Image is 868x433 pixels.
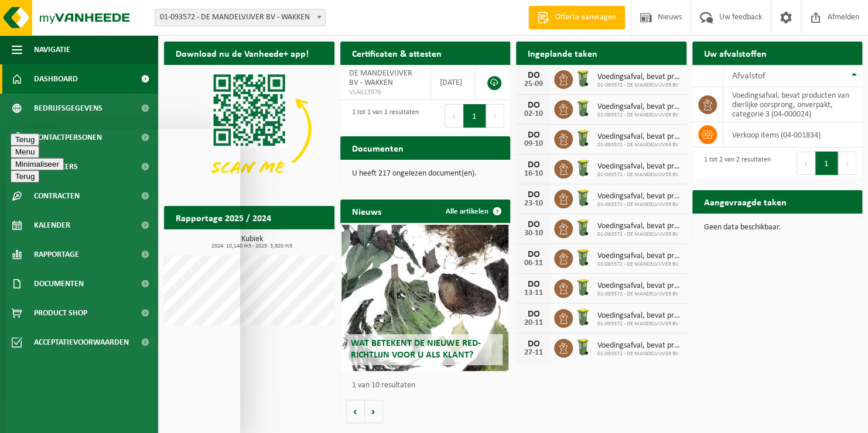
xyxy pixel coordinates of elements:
[34,123,102,152] span: Contactpersonen
[346,103,419,129] div: 1 tot 1 van 1 resultaten
[597,222,681,231] span: Voedingsafval, bevat producten van dierlijke oorsprong, onverpakt, categorie 3
[597,321,681,328] span: 01-093572 - DE MANDELVIJVER BV
[346,400,365,423] button: Vorige
[365,400,383,423] button: Volgende
[692,190,798,213] h2: Aangevraagde taken
[597,142,681,149] span: 01-093572 - DE MANDELVIJVER BV
[573,68,593,88] img: WB-0140-HPE-GN-50
[522,289,545,297] div: 13-11
[573,277,593,297] img: WB-0140-HPE-GN-50
[522,220,545,229] div: DO
[597,192,681,201] span: Voedingsafval, bevat producten van dierlijke oorsprong, onverpakt, categorie 3
[522,200,545,208] div: 23-10
[34,94,102,123] span: Bedrijfsgegevens
[838,152,856,175] button: Next
[431,65,476,100] td: [DATE]
[522,110,545,118] div: 02-10
[692,42,778,64] h2: Uw afvalstoffen
[522,259,545,267] div: 06-11
[522,80,545,88] div: 25-09
[597,162,681,171] span: Voedingsafval, bevat producten van dierlijke oorsprong, onverpakt, categorie 3
[522,310,545,319] div: DO
[698,150,771,176] div: 1 tot 2 van 2 resultaten
[522,339,545,349] div: DO
[164,42,320,64] h2: Download nu de Vanheede+ app!
[247,229,333,252] a: Bekijk rapportage
[597,311,681,321] span: Voedingsafval, bevat producten van dierlijke oorsprong, onverpakt, categorie 3
[352,382,505,390] p: 1 van 10 resultaten
[573,128,593,148] img: WB-0140-HPE-GN-50
[170,243,334,249] span: 2024: 10,140 m3 - 2025: 3,920 m3
[350,339,480,359] span: Wat betekent de nieuwe RED-richtlijn voor u als klant?
[522,250,545,259] div: DO
[704,224,851,232] p: Geen data beschikbaar.
[445,104,463,128] button: Previous
[723,87,863,122] td: voedingsafval, bevat producten van dierlijke oorsprong, onverpakt, categorie 3 (04-000024)
[573,158,593,178] img: WB-0140-HPE-GN-50
[522,160,545,170] div: DO
[597,171,681,178] span: 01-093572 - DE MANDELVIJVER BV
[597,132,681,142] span: Voedingsafval, bevat producten van dierlijke oorsprong, onverpakt, categorie 3
[340,136,415,159] h2: Documenten
[597,291,681,298] span: 01-093572 - DE MANDELVIJVER BV
[522,71,545,80] div: DO
[597,261,681,268] span: 01-093572 - DE MANDELVIJVER BV
[597,231,681,238] span: 01-093572 - DE MANDELVIJVER BV
[573,188,593,208] img: WB-0140-HPE-GN-50
[436,200,509,223] a: Alle artikelen
[522,190,545,200] div: DO
[349,88,422,97] span: VLA613976
[155,9,326,26] span: 01-093572 - DE MANDELVIJVER BV - WAKKEN
[164,65,334,193] img: Download de VHEPlus App
[6,129,240,433] iframe: chat widget
[34,64,78,94] span: Dashboard
[352,170,499,178] p: U heeft 217 ongelezen document(en).
[573,307,593,327] img: WB-0140-HPE-GN-50
[34,35,70,64] span: Navigatie
[170,235,334,249] h3: Kubiek
[573,248,593,267] img: WB-0140-HPE-GN-50
[573,337,593,357] img: WB-0140-HPE-GN-50
[341,225,508,371] a: Wat betekent de nieuwe RED-richtlijn voor u als klant?
[516,42,609,64] h2: Ingeplande taken
[522,229,545,238] div: 30-10
[573,218,593,238] img: WB-0140-HPE-GN-50
[723,122,863,147] td: verkoop items (04-001834)
[522,130,545,140] div: DO
[597,350,681,358] span: 01-093572 - DE MANDELVIJVER BV
[597,201,681,208] span: 01-093572 - DE MANDELVIJVER BV
[522,101,545,110] div: DO
[597,112,681,119] span: 01-093572 - DE MANDELVIJVER BV
[486,104,504,128] button: Next
[573,98,593,118] img: WB-0140-HPE-GN-50
[340,200,393,222] h2: Nieuws
[522,170,545,178] div: 16-10
[522,140,545,148] div: 09-10
[597,281,681,291] span: Voedingsafval, bevat producten van dierlijke oorsprong, onverpakt, categorie 3
[528,6,625,29] a: Offerte aanvragen
[552,12,619,23] span: Offerte aanvragen
[349,69,412,87] span: DE MANDELVIJVER BV - WAKKEN
[597,102,681,112] span: Voedingsafval, bevat producten van dierlijke oorsprong, onverpakt, categorie 3
[340,42,453,64] h2: Certificaten & attesten
[463,104,486,128] button: 1
[522,319,545,327] div: 20-11
[597,82,681,89] span: 01-093572 - DE MANDELVIJVER BV
[522,280,545,289] div: DO
[597,341,681,350] span: Voedingsafval, bevat producten van dierlijke oorsprong, onverpakt, categorie 3
[522,349,545,357] div: 27-11
[597,73,681,82] span: Voedingsafval, bevat producten van dierlijke oorsprong, onverpakt, categorie 3
[732,71,766,81] span: Afvalstof
[155,9,325,26] span: 01-093572 - DE MANDELVIJVER BV - WAKKEN
[597,252,681,261] span: Voedingsafval, bevat producten van dierlijke oorsprong, onverpakt, categorie 3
